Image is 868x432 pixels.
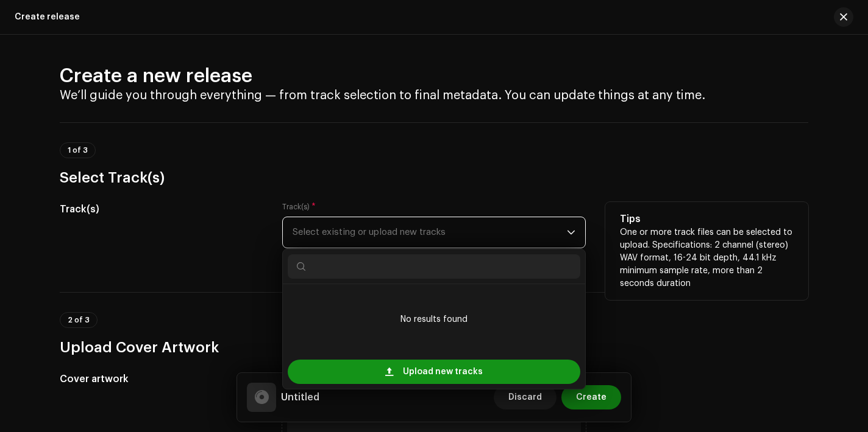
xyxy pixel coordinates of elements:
button: Discard [494,385,557,409]
span: Discard [508,385,542,409]
button: Create [561,385,621,409]
h3: Upload Cover Artwork [60,338,808,357]
label: Track(s) [282,202,316,212]
li: No results found [288,289,580,350]
h5: Cover artwork [60,372,263,386]
h2: Create a new release [60,64,808,88]
h3: Select Track(s) [60,168,808,187]
h4: We’ll guide you through everything — from track selection to final metadata. You can update thing... [60,88,808,103]
span: Upload new tracks [403,360,483,384]
span: Create [576,385,607,409]
h5: Tips [620,212,794,226]
div: dropdown trigger [567,217,575,248]
h5: Track(s) [60,202,263,217]
p: One or more track files can be selected to upload. Specifications: 2 channel (stereo) WAV format,... [620,226,794,290]
h5: Untitled [281,390,319,405]
span: Select existing or upload new tracks [293,217,567,248]
ul: Option List [283,284,585,355]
